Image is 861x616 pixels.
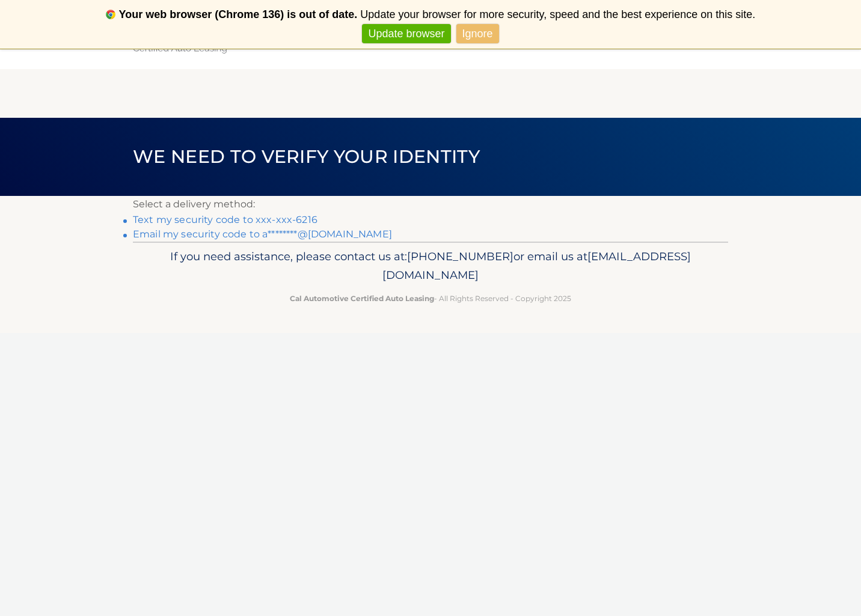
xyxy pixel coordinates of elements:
a: Email my security code to a********@[DOMAIN_NAME] [133,228,392,240]
strong: Cal Automotive Certified Auto Leasing [290,294,434,303]
b: Your web browser (Chrome 136) is out of date. [119,8,358,20]
a: Update browser [362,24,450,44]
span: [PHONE_NUMBER] [407,249,513,263]
p: - All Rights Reserved - Copyright 2025 [141,292,720,305]
a: Ignore [456,24,499,44]
span: We need to verify your identity [133,145,480,168]
p: If you need assistance, please contact us at: or email us at [141,247,720,285]
span: Update your browser for more security, speed and the best experience on this site. [360,8,755,20]
p: Select a delivery method: [133,196,728,213]
a: Text my security code to xxx-xxx-6216 [133,214,317,225]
